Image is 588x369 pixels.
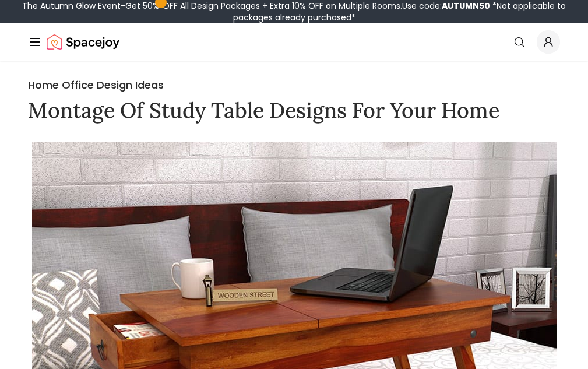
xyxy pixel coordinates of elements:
a: Spacejoy [47,30,119,54]
h2: Home Office Design Ideas [28,77,560,93]
img: Spacejoy Logo [47,30,119,54]
h1: Montage Of Study Table Designs For Your Home [28,98,560,123]
nav: Global [28,23,560,61]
